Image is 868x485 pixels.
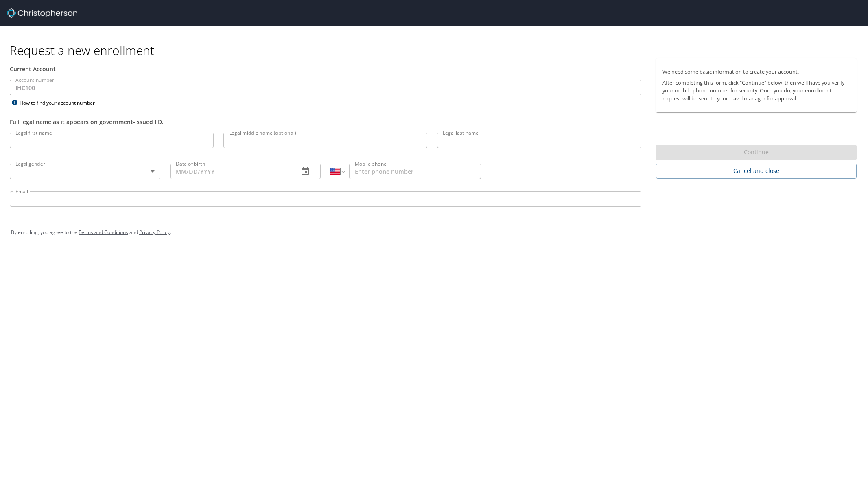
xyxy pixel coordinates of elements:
[662,79,850,103] p: After completing this form, click "Continue" below, then we'll have you verify your mobile phone ...
[7,8,77,18] img: cbt logo
[662,166,850,176] span: Cancel and close
[10,98,112,108] div: How to find your account number
[656,164,857,179] button: Cancel and close
[170,164,292,179] input: MM/DD/YYYY
[11,222,857,242] div: By enrolling, you agree to the and .
[349,164,481,179] input: Enter phone number
[139,229,170,236] a: Privacy Policy
[10,42,863,58] h1: Request a new enrollment
[662,68,850,76] p: We need some basic information to create your account.
[10,65,641,73] div: Current Account
[10,164,160,179] div: ​
[10,118,641,126] div: Full legal name as it appears on government-issued I.D.
[79,229,128,236] a: Terms and Conditions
